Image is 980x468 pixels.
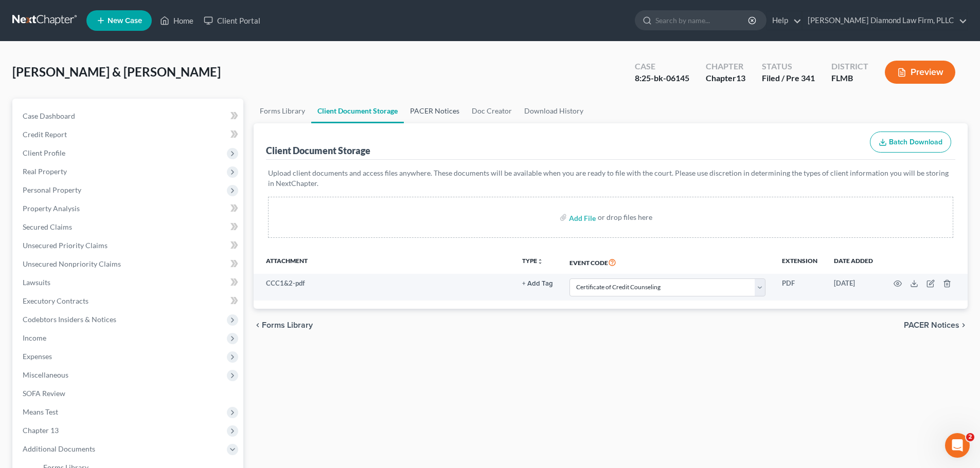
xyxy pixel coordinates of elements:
[518,99,590,123] a: Download History
[14,384,243,403] a: SOFA Review
[23,259,121,268] span: Unsecured Nonpriority Claims
[466,99,518,123] a: Doc Creator
[155,11,199,30] a: Home
[826,274,881,301] td: [DATE]
[23,111,75,120] span: Case Dashboard
[826,250,881,274] th: Date added
[767,11,801,30] a: Help
[774,250,826,274] th: Extension
[904,321,968,329] button: PACER Notices chevron_right
[14,199,243,218] a: Property Analysis
[945,433,970,458] iframe: Intercom live chat
[762,72,815,84] div: Filed / Pre 341
[635,72,689,84] div: 8:25-bk-06145
[254,321,262,329] i: chevron_left
[885,61,955,84] button: Preview
[598,212,652,222] div: or drop files here
[23,296,88,305] span: Executory Contracts
[23,148,65,157] span: Client Profile
[23,130,67,139] span: Credit Report
[14,292,243,310] a: Executory Contracts
[23,315,116,324] span: Codebtors Insiders & Notices
[635,61,689,72] div: Case
[23,333,46,342] span: Income
[23,241,108,250] span: Unsecured Priority Claims
[522,258,543,265] button: TYPEunfold_more
[254,321,313,329] button: chevron_left Forms Library
[889,138,942,146] span: Batch Download
[254,274,514,301] td: CCC1&2-pdf
[762,61,815,72] div: Status
[14,107,243,125] a: Case Dashboard
[14,218,243,236] a: Secured Claims
[23,389,65,398] span: SOFA Review
[706,61,745,72] div: Chapter
[23,426,59,435] span: Chapter 13
[23,167,67,176] span: Real Property
[108,17,142,25] span: New Case
[831,61,868,72] div: District
[655,11,750,30] input: Search by name...
[831,72,868,84] div: FLMB
[23,185,81,194] span: Personal Property
[522,278,553,288] a: + Add Tag
[706,72,745,84] div: Chapter
[561,250,774,274] th: Event Code
[14,125,243,144] a: Credit Report
[959,321,968,329] i: chevron_right
[14,236,243,255] a: Unsecured Priority Claims
[14,255,243,273] a: Unsecured Nonpriority Claims
[23,352,52,361] span: Expenses
[311,99,404,123] a: Client Document Storage
[904,321,959,329] span: PACER Notices
[254,250,514,274] th: Attachment
[23,222,72,231] span: Secured Claims
[522,280,553,287] button: + Add Tag
[870,132,951,153] button: Batch Download
[803,11,967,30] a: [PERSON_NAME] Diamond Law Firm, PLLC
[736,73,745,83] span: 13
[262,321,313,329] span: Forms Library
[266,144,370,157] div: Client Document Storage
[23,278,50,287] span: Lawsuits
[23,407,58,416] span: Means Test
[254,99,311,123] a: Forms Library
[23,370,68,379] span: Miscellaneous
[23,444,95,453] span: Additional Documents
[966,433,974,441] span: 2
[774,274,826,301] td: PDF
[537,258,543,265] i: unfold_more
[14,273,243,292] a: Lawsuits
[404,99,466,123] a: PACER Notices
[268,168,953,189] p: Upload client documents and access files anywhere. These documents will be available when you are...
[12,64,221,79] span: [PERSON_NAME] & [PERSON_NAME]
[199,11,265,30] a: Client Portal
[23,204,80,213] span: Property Analysis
